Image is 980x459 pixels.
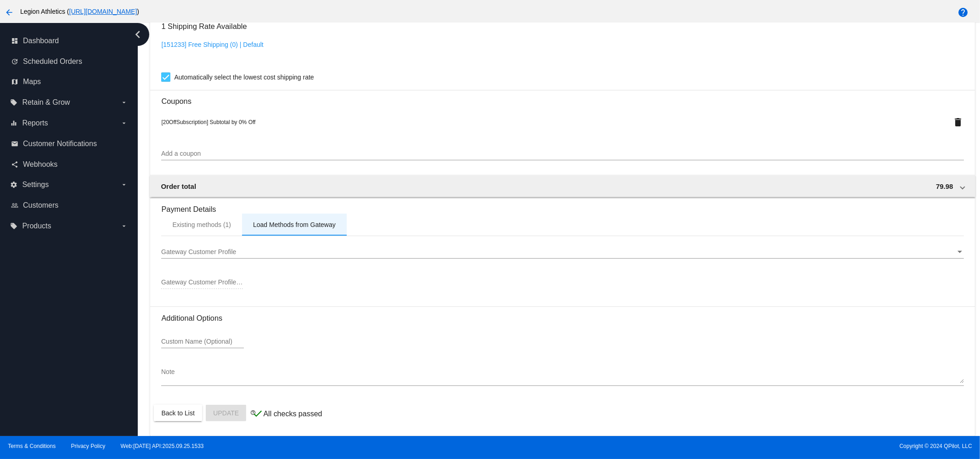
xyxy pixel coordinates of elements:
[161,249,963,256] mat-select: Gateway Customer Profile
[8,443,56,449] a: Terms & Conditions
[206,405,246,421] button: Update
[213,409,239,417] span: Update
[11,78,18,85] i: map
[10,99,17,106] i: local_offer
[120,119,128,127] i: arrow_drop_down
[161,314,963,323] h3: Additional Options
[22,119,48,127] span: Reports
[11,58,18,65] i: update
[4,7,15,18] mat-icon: arrow_back
[11,161,18,168] i: share
[23,37,59,45] span: Dashboard
[23,57,82,66] span: Scheduled Orders
[161,338,244,346] input: Custom Name (Optional)
[120,99,128,106] i: arrow_drop_down
[154,405,202,421] button: Back to List
[121,443,204,449] a: Web:[DATE] API:2025.09.25.1533
[10,119,17,127] i: equalizer
[150,175,975,197] mat-expansion-panel-header: Order total 79.98
[11,37,18,45] i: dashboard
[69,8,137,15] a: [URL][DOMAIN_NAME]
[953,117,964,128] mat-icon: delete
[161,150,963,158] input: Add a coupon
[161,41,263,48] a: [151233] Free Shipping (0) | Default
[22,181,49,189] span: Settings
[161,182,196,190] span: Order total
[11,74,128,89] a: map Maps
[11,136,128,151] a: email Customer Notifications
[22,222,51,230] span: Products
[22,98,70,107] span: Retain & Grow
[161,17,247,36] h3: 1 Shipping Rate Available
[253,221,336,228] div: Load Methods from Gateway
[23,78,41,86] span: Maps
[11,198,128,213] a: people_outline Customers
[161,198,963,214] h3: Payment Details
[10,222,17,230] i: local_offer
[161,248,236,255] span: Gateway Customer Profile
[936,182,953,190] span: 79.98
[71,443,106,449] a: Privacy Policy
[250,410,256,421] mat-icon: help_outline
[11,54,128,69] a: update Scheduled Orders
[957,7,969,18] mat-icon: help
[23,201,58,210] span: Customers
[130,27,145,42] i: chevron_left
[252,408,263,419] mat-icon: check
[174,72,314,83] span: Automatically select the lowest cost shipping rate
[161,90,963,106] h3: Coupons
[11,157,128,172] a: share Webhooks
[23,160,57,169] span: Webhooks
[20,8,139,15] span: Legion Athletics ( )
[11,202,18,209] i: people_outline
[120,222,128,230] i: arrow_drop_down
[23,140,97,148] span: Customer Notifications
[120,181,128,188] i: arrow_drop_down
[161,119,255,125] span: [20OffSubscription] Subtotal by 0% Off
[161,279,244,286] input: Gateway Customer Profile ID
[11,34,128,48] a: dashboard Dashboard
[10,181,17,188] i: settings
[263,410,322,418] p: All checks passed
[11,140,18,147] i: email
[172,221,231,228] div: Existing methods (1)
[498,443,972,449] span: Copyright © 2024 QPilot, LLC
[161,409,194,417] span: Back to List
